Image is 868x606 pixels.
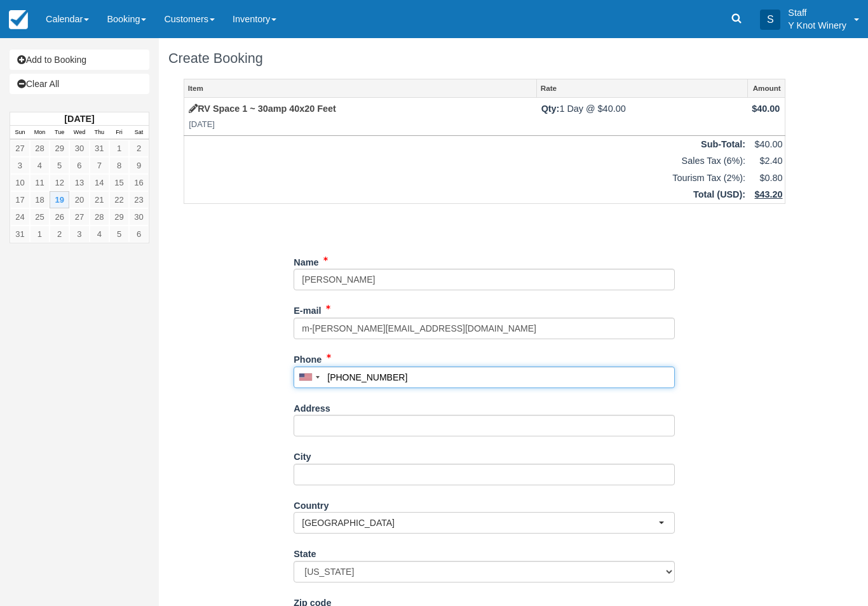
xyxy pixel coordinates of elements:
[184,152,748,170] td: Sales Tax (6%):
[69,174,89,191] a: 13
[10,126,30,140] th: Sun
[109,157,129,174] a: 8
[69,226,89,243] a: 3
[90,157,109,174] a: 7
[541,104,560,114] strong: Qty
[10,208,30,226] a: 24
[69,140,89,157] a: 30
[50,191,69,208] a: 19
[109,140,129,157] a: 1
[50,208,69,226] a: 26
[184,79,536,97] a: Item
[109,174,129,191] a: 15
[109,226,129,243] a: 5
[50,157,69,174] a: 5
[10,174,30,191] a: 10
[90,126,109,140] th: Thu
[788,19,846,32] p: Y Knot Winery
[294,543,316,561] label: State
[168,51,801,66] h1: Create Booking
[10,50,149,70] a: Add to Booking
[760,10,780,30] div: S
[50,126,69,140] th: Tue
[294,367,323,387] div: United States: +1
[294,512,675,534] button: [GEOGRAPHIC_DATA]
[754,189,782,199] u: $43.20
[90,226,109,243] a: 4
[69,126,89,140] th: Wed
[747,135,785,152] td: $40.00
[747,152,785,170] td: $2.40
[30,174,50,191] a: 11
[50,174,69,191] a: 12
[537,79,747,97] a: Rate
[294,300,321,318] label: E-mail
[748,79,785,97] a: Amount
[10,140,30,157] a: 27
[10,74,149,94] a: Clear All
[693,189,745,199] strong: Total ( ):
[10,226,30,243] a: 31
[90,191,109,208] a: 21
[302,516,658,529] span: [GEOGRAPHIC_DATA]
[30,208,50,226] a: 25
[294,252,318,269] label: Name
[747,98,785,135] td: $40.00
[294,495,329,513] label: Country
[10,191,30,208] a: 17
[9,10,28,29] img: checkfront-main-nav-mini-logo.png
[129,140,149,157] a: 2
[294,446,311,464] label: City
[30,226,50,243] a: 1
[129,126,149,140] th: Sat
[747,170,785,187] td: $0.80
[109,208,129,226] a: 29
[30,140,50,157] a: 28
[129,226,149,243] a: 6
[30,191,50,208] a: 18
[788,6,846,19] p: Staff
[90,208,109,226] a: 28
[10,157,30,174] a: 3
[69,157,89,174] a: 6
[720,189,739,199] span: USD
[50,140,69,157] a: 29
[50,226,69,243] a: 2
[536,98,747,135] td: 1 Day @ $40.00
[90,174,109,191] a: 14
[184,170,748,187] td: Tourism Tax (2%):
[69,191,89,208] a: 20
[30,157,50,174] a: 4
[69,208,89,226] a: 27
[64,114,94,124] strong: [DATE]
[30,126,50,140] th: Mon
[129,174,149,191] a: 16
[109,191,129,208] a: 22
[294,349,322,367] label: Phone
[129,157,149,174] a: 9
[189,104,336,114] a: RV Space 1 ~ 30amp 40x20 Feet
[90,140,109,157] a: 31
[701,139,745,149] strong: Sub-Total:
[129,208,149,226] a: 30
[129,191,149,208] a: 23
[294,398,330,415] label: Address
[189,119,532,131] em: [DATE]
[109,126,129,140] th: Fri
